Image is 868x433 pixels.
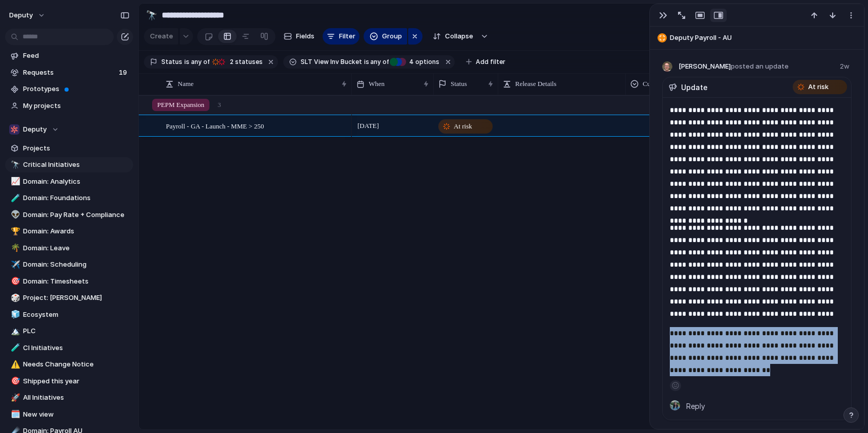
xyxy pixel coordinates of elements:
button: isany of [362,56,391,68]
span: At risk [808,82,829,92]
span: 2w [840,61,852,72]
span: At risk [454,121,472,132]
span: Ecosystem [23,310,130,320]
span: Shipped this year [23,376,130,386]
span: [DATE] [355,120,382,132]
div: 🔭 [146,8,157,22]
span: [PERSON_NAME] [679,61,789,72]
span: SLT View Inv Bucket [301,57,362,67]
span: Project: [PERSON_NAME] [23,293,130,303]
span: 19 [119,68,129,78]
div: ⚠️ [11,359,18,371]
a: 🏔️PLC [5,323,133,339]
div: 🎲 [11,292,18,304]
span: Prototypes [23,84,130,94]
span: All Initiatives [23,393,130,403]
span: Deputy Payroll - AU [670,33,859,43]
div: ✈️ [11,259,18,271]
span: Customer Impact [643,79,689,89]
div: 🧪 [11,192,18,204]
span: Status [451,79,467,89]
button: 🌴 [9,243,19,253]
button: deputy [5,7,51,24]
span: Projects [23,143,130,154]
span: any of [369,57,389,67]
button: Add filter [460,55,512,69]
span: Requests [23,68,116,78]
button: Fields [280,28,319,45]
div: 🎯 [11,375,18,387]
span: PLC [23,326,130,336]
div: 🏔️ [11,326,18,337]
button: 📈 [9,177,19,187]
span: When [369,79,385,89]
a: 🎯Domain: Timesheets [5,274,133,289]
span: 2 [227,58,235,66]
div: 📈 [11,176,18,187]
span: Domain: Analytics [23,177,130,187]
a: 🔭Critical Initiatives [5,157,133,172]
span: Feed [23,51,130,61]
a: Requests19 [5,65,133,80]
button: ✈️ [9,259,19,270]
a: Prototypes [5,81,133,97]
span: New view [23,409,130,420]
button: ⚠️ [9,359,19,370]
span: deputy [9,10,33,20]
button: Group [364,28,407,45]
a: ⚠️Needs Change Notice [5,357,133,372]
span: is [184,57,189,67]
button: Deputy [5,122,133,137]
span: Filter [339,31,355,41]
a: 🧊Ecosystem [5,307,133,322]
button: 🔭 [9,160,19,170]
div: ✈️Domain: Scheduling [5,257,133,272]
span: Domain: Pay Rate + Compliance [23,210,130,220]
div: 🔭 [11,159,18,171]
a: 🌴Domain: Leave [5,241,133,256]
span: Domain: Foundations [23,193,130,203]
span: options [406,57,439,67]
span: Payroll - GA - Launch - MME > 250 [166,120,264,132]
span: Group [382,31,402,41]
span: Critical Initiatives [23,160,130,170]
span: Status [161,57,182,67]
button: 🎯 [9,376,19,386]
a: 🧪CI Initiatives [5,340,133,356]
button: Filter [323,28,359,45]
div: 🎯 [11,275,18,287]
span: Name [178,79,194,89]
button: 🗓️ [9,409,19,420]
a: 🎲Project: [PERSON_NAME] [5,290,133,306]
span: CI Initiatives [23,343,130,353]
div: 👽 [11,209,18,221]
div: 🚀All Initiatives [5,390,133,405]
span: Deputy [23,124,47,135]
span: Domain: Leave [23,243,130,253]
a: 🧪Domain: Foundations [5,190,133,206]
span: statuses [227,57,263,67]
button: 👽 [9,210,19,220]
button: 🚀 [9,393,19,403]
button: 2 statuses [210,56,265,68]
span: Update [681,82,708,93]
div: 🗓️New view [5,407,133,422]
div: 🚀 [11,392,18,404]
button: 🏔️ [9,326,19,336]
a: 🎯Shipped this year [5,374,133,389]
a: Feed [5,48,133,63]
span: My projects [23,101,130,111]
button: Collapse [427,28,478,45]
a: 🏆Domain: Awards [5,224,133,239]
span: Domain: Awards [23,226,130,236]
span: Reply [686,400,705,412]
span: 3 [218,100,221,110]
